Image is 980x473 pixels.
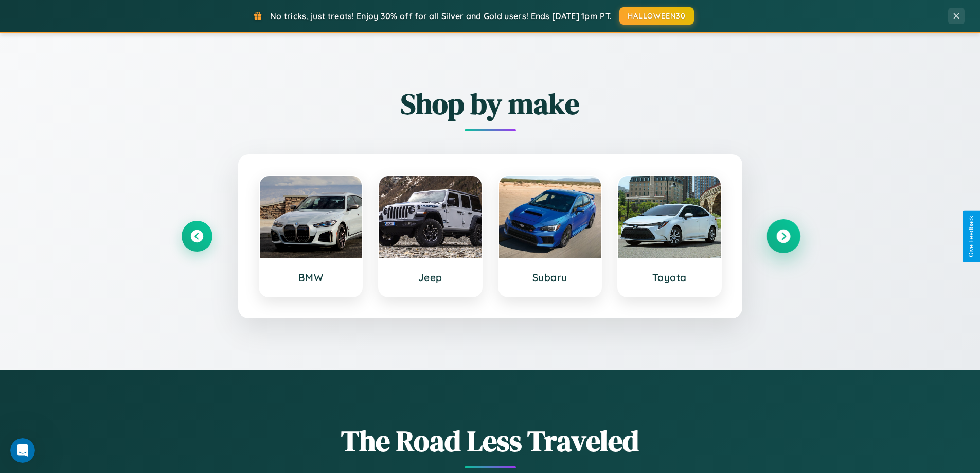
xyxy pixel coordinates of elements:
h3: BMW [270,271,352,284]
button: HALLOWEEN30 [619,7,694,25]
div: Give Feedback [968,216,975,257]
iframe: Intercom live chat [10,438,35,463]
h2: Shop by make [182,84,799,124]
h3: Toyota [629,271,710,284]
span: No tricks, just treats! Enjoy 30% off for all Silver and Gold users! Ends [DATE] 1pm PT. [270,11,612,21]
h3: Subaru [509,271,591,284]
h3: Jeep [389,271,471,284]
h1: The Road Less Traveled [182,421,799,461]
